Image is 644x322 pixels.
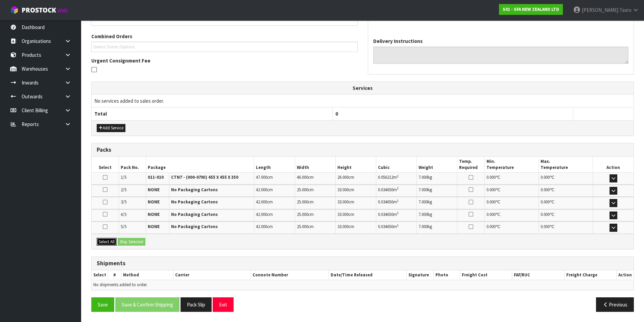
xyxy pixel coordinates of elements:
img: cube-alt.png [10,6,19,14]
td: kg [417,209,457,221]
td: ℃ [539,222,593,233]
span: 0.000 [541,212,550,217]
span: 0 [335,110,338,117]
td: ℃ [484,185,539,197]
strong: NONE [148,199,160,205]
span: 4/5 [121,212,126,217]
span: 0.034650 [378,187,393,193]
strong: NONE [148,187,160,193]
span: 26.000 [337,174,349,180]
strong: No Packaging Cartons [171,187,218,193]
span: 42.000 [256,187,267,193]
td: cm [295,209,335,221]
span: 5/5 [121,224,126,229]
span: 25.000 [297,224,308,229]
span: 7.000 [419,199,428,205]
th: Select [92,270,108,280]
strong: No Packaging Cartons [171,224,218,229]
td: cm [254,222,295,233]
td: ℃ [539,185,593,197]
span: 42.000 [256,224,267,229]
th: Width [295,157,335,173]
td: ℃ [539,197,593,209]
span: 0.056212 [378,174,393,180]
td: cm [295,222,335,233]
button: Exit [213,297,234,312]
strong: NONE [148,224,160,229]
sup: 3 [397,223,399,228]
td: m [376,197,417,209]
td: m [376,185,417,197]
label: Combined Orders [91,33,132,40]
td: cm [295,185,335,197]
h3: Shipments [97,260,628,267]
th: Max. Temperature [539,157,593,173]
button: Save & Confirm Shipping [115,297,180,312]
span: 25.000 [297,212,308,217]
th: Total [92,107,332,120]
span: 33.000 [337,187,349,193]
span: 0.000 [541,174,550,180]
th: Select [92,157,119,173]
h3: Packs [97,147,628,153]
sup: 3 [397,186,399,191]
span: 0.000 [486,224,496,229]
sup: 3 [397,211,399,215]
button: Select All [97,238,117,246]
button: Pack Slip [181,297,212,312]
td: ℃ [539,209,593,221]
th: Package [146,157,254,173]
sup: 3 [397,199,399,203]
th: Action [616,270,634,280]
td: cm [335,173,376,184]
td: m [376,209,417,221]
label: Urgent Consignment Fee [91,57,150,64]
th: Services [92,82,634,95]
span: 1/5 [121,174,126,180]
td: cm [335,185,376,197]
td: cm [254,185,295,197]
span: 7.000 [419,224,428,229]
span: 7.000 [419,212,428,217]
span: 25.000 [297,199,308,205]
th: Cubic [376,157,417,173]
td: No shipments added to order. [92,280,634,290]
button: Add Service [97,124,125,132]
span: 42.000 [256,212,267,217]
strong: CTN7 - (000-07NI) 455 X 455 X 350 [171,174,238,180]
th: Date/Time Released [329,270,407,280]
span: 25.000 [297,187,308,193]
td: cm [335,209,376,221]
td: kg [417,197,457,209]
th: Min. Temperature [484,157,539,173]
label: Delivery Instructions [373,38,423,45]
span: 7.000 [419,187,428,193]
th: Height [335,157,376,173]
span: 3/5 [121,199,126,205]
span: 0.000 [486,187,496,193]
td: kg [417,185,457,197]
span: 47.000 [256,174,267,180]
span: 0.000 [541,224,550,229]
td: kg [417,173,457,184]
td: cm [254,209,295,221]
span: 33.000 [337,212,349,217]
span: 2/5 [121,187,126,193]
th: Weight [417,157,457,173]
th: Action [593,157,634,173]
span: 0.000 [486,199,496,205]
sup: 3 [397,174,399,178]
th: Length [254,157,295,173]
td: cm [295,197,335,209]
span: ProStock [22,6,56,15]
span: 33.000 [337,199,349,205]
td: cm [295,173,335,184]
th: Pack No. [119,157,146,173]
span: Taoro [619,7,631,13]
th: Carrier [173,270,251,280]
span: 0.000 [541,187,550,193]
th: Freight Cost [460,270,512,280]
td: cm [335,222,376,233]
span: 7.000 [419,174,428,180]
td: m [376,173,417,184]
